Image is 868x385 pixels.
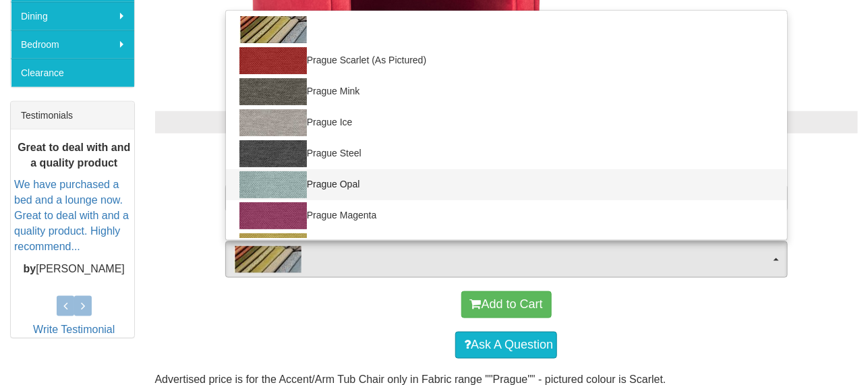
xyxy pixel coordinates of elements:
[226,231,787,262] a: Prague Chartreuse
[239,109,307,136] img: Prague Ice
[239,78,307,105] img: Prague Mink
[239,140,307,167] img: Prague Steel
[226,107,787,138] a: Prague Ice
[11,59,134,87] a: Clearance
[226,45,787,76] a: Prague Scarlet (As Pictured)
[11,30,134,59] a: Bedroom
[11,2,134,30] a: Dining
[11,102,134,129] div: Testimonials
[239,233,307,260] img: Prague Chartreuse
[461,291,552,318] button: Add to Cart
[14,179,129,252] a: We have purchased a bed and a lounge now. Great to deal with and a quality product. Highly recomm...
[18,142,130,169] b: Great to deal with and a quality product
[239,47,307,74] img: Prague Scarlet (As Pictured)
[226,200,787,231] a: Prague Magenta
[226,138,787,169] a: Prague Steel
[33,324,115,335] a: Write Testimonial
[24,263,36,274] b: by
[239,171,307,198] img: Prague Opal
[226,76,787,107] a: Prague Mink
[226,169,787,200] a: Prague Opal
[239,202,307,229] img: Prague Magenta
[14,262,134,277] p: [PERSON_NAME]
[155,147,859,165] h3: Choose from the options below then add to cart
[455,332,557,359] a: Ask A Question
